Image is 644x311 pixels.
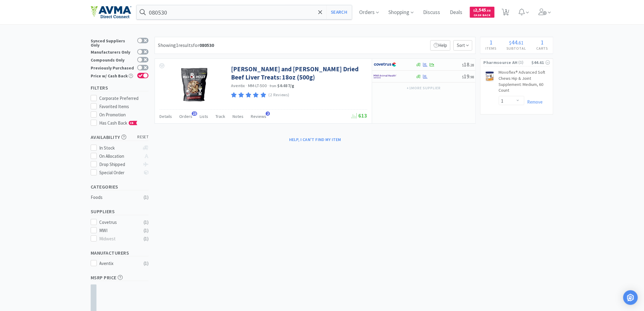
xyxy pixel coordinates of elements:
[91,134,149,141] h5: Availability
[100,120,138,126] span: Has Cash Back
[91,183,149,190] h5: Categories
[268,83,269,88] span: ·
[100,219,137,226] div: Covetrus
[100,95,149,102] div: Corporate Preferred
[231,83,245,88] a: Aventix
[541,38,544,46] span: 1
[499,10,512,16] a: 1
[144,194,149,201] div: ( 1 )
[474,14,491,18] span: Cash Back
[144,260,149,267] div: ( 1 )
[484,59,518,66] span: Pharmsource AH
[91,57,134,62] div: Compounds Only
[453,40,472,51] span: Sort
[490,38,493,46] span: 1
[246,83,247,88] span: ·
[100,169,140,176] div: Special Order
[199,42,214,48] strong: 080530
[91,73,134,78] div: Price w/ Cash Back
[484,71,496,83] img: 119d4634434f436d9682cef579807fbc_632185.png
[91,84,149,91] h5: Filters
[192,111,197,116] span: 23
[144,219,149,226] div: ( 1 )
[91,208,149,215] h5: Suppliers
[100,153,140,160] div: On Allocation
[91,65,134,70] div: Previously Purchased
[469,75,474,79] span: . 98
[138,134,149,140] span: reset
[179,114,192,119] span: Orders
[215,114,225,119] span: Track
[285,134,345,145] button: Help, I can't find my item
[519,40,524,46] span: 61
[200,114,208,119] span: Lists
[100,260,137,267] div: Aventix
[326,5,352,19] button: Search
[374,60,397,69] img: 77fca1acd8b6420a9015268ca798ef17_1.png
[91,38,134,47] div: Synced Suppliers Only
[270,84,277,88] span: from
[531,45,553,51] h4: Carts
[175,65,214,104] img: 1ae9bffa5c7549f9a74f82fc0d511c34_382721.png
[269,92,289,98] p: (2 Reviews)
[144,227,149,234] div: ( 1 )
[91,49,134,54] div: Manufacturers Only
[623,290,638,305] div: Open Intercom Messenger
[193,42,214,48] span: for
[100,227,137,234] div: MWI
[158,41,214,49] div: Showing 1 results
[100,103,149,110] div: Favorited Items
[91,6,131,19] img: e4e33dab9f054f5782a47901c742baa9_102.png
[470,4,495,20] a: $2,545.58Cash Back
[374,72,397,81] img: f6b2451649754179b5b4e0c70c3f7cb0_2.png
[421,10,443,15] a: Discuss
[512,38,518,46] span: 44
[462,75,464,79] span: $
[502,45,531,51] h4: Subtotal
[404,84,444,92] button: +1more supplier
[474,7,491,13] span: 2,545
[248,83,267,88] span: MM-LT-500
[462,73,474,80] span: 19
[100,235,137,242] div: Midwest
[531,59,550,66] div: $44.61
[509,40,512,46] span: $
[233,114,243,119] span: Notes
[462,61,474,68] span: 18
[137,5,352,19] input: Search by item, sku, manufacturer, ingredient, size...
[469,63,474,67] span: . 28
[499,69,550,96] a: Movoflex® Advanced Soft Chews Hip & Joint Supplement: Medium, 60 Count
[486,9,491,12] span: . 58
[91,194,140,201] div: Foods
[231,65,366,82] a: [PERSON_NAME] and [PERSON_NAME] Dried Beef Liver Treats: 18oz (500g)
[481,45,502,51] h4: Items
[100,111,149,118] div: On Promotion
[278,83,295,88] strong: $0.037 / g
[100,161,140,168] div: Drop Shipped
[474,9,475,12] span: $
[100,144,140,152] div: In Stock
[144,235,149,242] div: ( 1 )
[518,59,531,65] span: ( 1 )
[91,274,149,281] h5: MSRP Price
[502,39,531,45] div: .
[159,114,172,119] span: Details
[352,112,367,119] span: 613
[266,111,270,116] span: 2
[462,63,464,67] span: $
[129,121,135,125] span: CB
[448,10,465,15] a: Deals
[91,249,149,256] h5: Manufacturers
[430,40,450,51] p: Help
[251,114,266,119] span: Reviews
[524,99,543,105] a: Remove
